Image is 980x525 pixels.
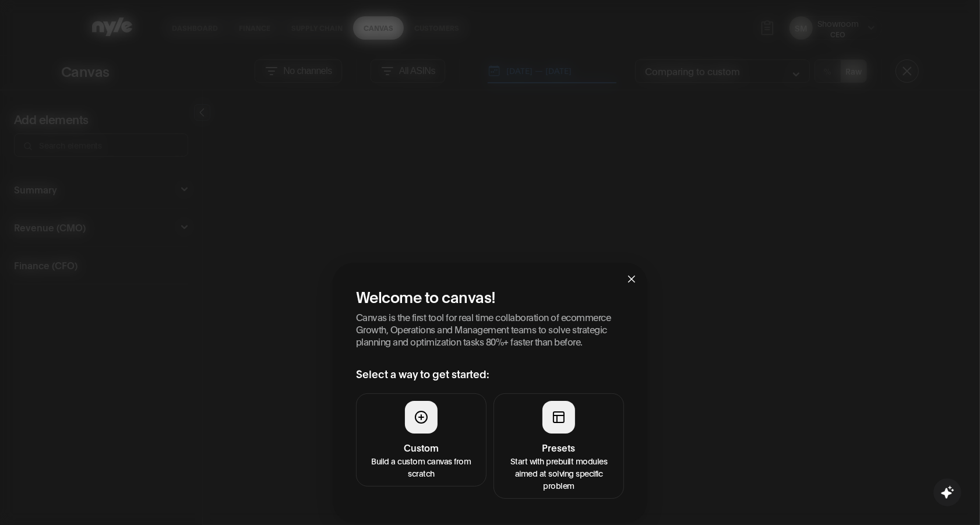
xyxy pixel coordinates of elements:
h2: Welcome to canvas! [356,286,624,306]
p: Build a custom canvas from scratch [364,454,479,479]
button: Close [616,263,647,294]
button: PresetsStart with prebuilt modules aimed at solving specific problem [493,393,624,499]
h4: Custom [364,441,479,454]
h4: Presets [501,441,616,454]
p: Canvas is the first tool for real time collaboration of ecommerce Growth, Operations and Manageme... [356,311,624,347]
span: close [627,274,636,284]
p: Start with prebuilt modules aimed at solving specific problem [501,454,616,491]
button: CustomBuild a custom canvas from scratch [356,393,487,487]
h3: Select a way to get started: [356,366,624,382]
